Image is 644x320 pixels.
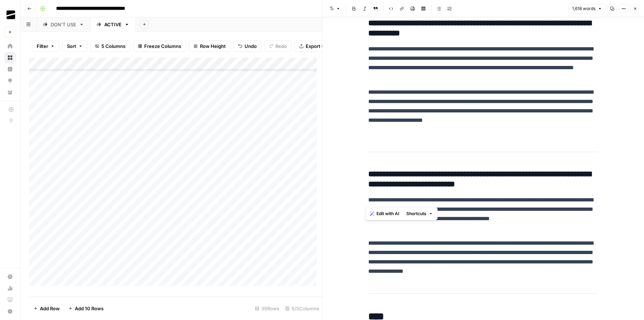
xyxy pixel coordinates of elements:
[101,43,125,50] span: 5 Columns
[569,4,605,13] button: 1,618 words
[104,21,122,28] div: ACTIVE
[4,294,16,306] a: Learning Hub
[233,40,261,52] button: Undo
[29,303,64,314] button: Add Row
[62,40,87,52] button: Sort
[4,86,16,98] a: Your Data
[367,209,402,218] button: Edit with AI
[4,75,16,86] a: Opportunities
[40,305,60,312] span: Add Row
[144,43,181,50] span: Freeze Columns
[4,283,16,294] a: Usage
[4,40,16,52] a: Home
[4,63,16,75] a: Insights
[90,40,130,52] button: 5 Columns
[37,17,90,32] a: DON'T USE
[64,303,108,314] button: Add 10 Rows
[294,40,336,52] button: Export CSV
[403,209,436,218] button: Shortcuts
[376,210,399,217] span: Edit with AI
[252,303,282,314] div: 35 Rows
[4,8,17,21] img: OGM Logo
[4,52,16,63] a: Browse
[133,40,186,52] button: Freeze Columns
[4,306,16,317] button: Help + Support
[90,17,136,32] a: ACTIVE
[200,43,226,50] span: Row Height
[245,43,257,50] span: Undo
[4,6,16,24] button: Workspace: OGM
[306,43,331,50] span: Export CSV
[67,43,76,50] span: Sort
[264,40,292,52] button: Redo
[32,40,59,52] button: Filter
[406,210,426,217] span: Shortcuts
[189,40,230,52] button: Row Height
[75,305,104,312] span: Add 10 Rows
[37,43,48,50] span: Filter
[282,303,322,314] div: 5/5 Columns
[4,271,16,283] a: Settings
[572,5,595,12] span: 1,618 words
[51,21,76,28] div: DON'T USE
[275,43,287,50] span: Redo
